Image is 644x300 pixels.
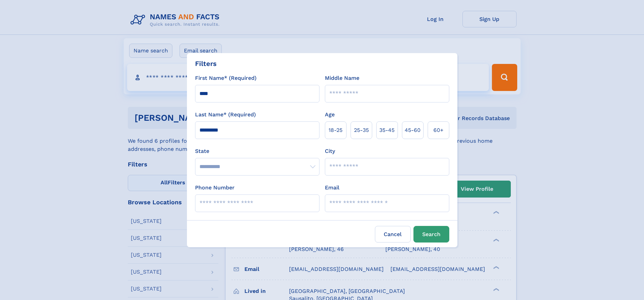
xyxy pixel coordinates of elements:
label: State [195,147,319,155]
label: Last Name* (Required) [195,111,256,119]
button: Search [413,226,449,243]
label: First Name* (Required) [195,74,257,82]
div: Filters [195,59,217,69]
span: 35‑45 [379,126,395,134]
span: 60+ [433,126,444,134]
span: 25‑35 [354,126,369,134]
label: Age [325,111,335,119]
label: Middle Name [325,74,359,82]
label: Email [325,184,339,192]
label: Phone Number [195,184,235,192]
span: 18‑25 [329,126,342,134]
label: City [325,147,335,155]
span: 45‑60 [405,126,421,134]
label: Cancel [375,226,411,243]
